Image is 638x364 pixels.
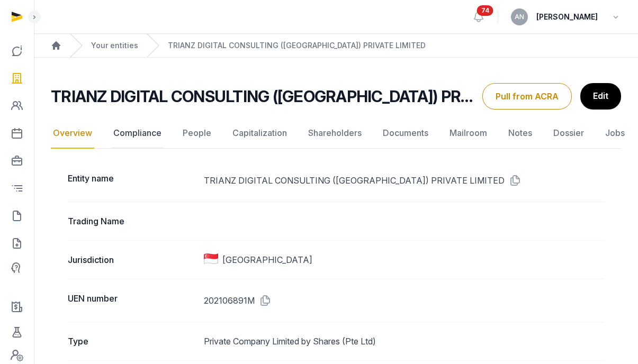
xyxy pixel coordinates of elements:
dt: Type [68,335,195,348]
a: Overview [51,118,94,149]
a: Notes [506,118,534,149]
a: Mailroom [447,118,489,149]
a: People [181,118,213,149]
span: [GEOGRAPHIC_DATA] [222,253,312,266]
a: TRIANZ DIGITAL CONSULTING ([GEOGRAPHIC_DATA]) PRIVATE LIMITED [168,40,426,51]
dd: 202106891M [204,292,604,309]
button: AN [511,8,528,25]
a: Shareholders [306,118,364,149]
h2: TRIANZ DIGITAL CONSULTING ([GEOGRAPHIC_DATA]) PRIVATE LIMITED [51,87,474,106]
a: Documents [381,118,430,149]
a: Your entities [91,40,138,51]
dt: Trading Name [68,215,195,228]
nav: Tabs [51,118,621,149]
dt: Entity name [68,172,195,189]
a: Capitalization [230,118,289,149]
a: Jobs [603,118,627,149]
dd: Private Company Limited by Shares (Pte Ltd) [204,335,604,348]
dd: TRIANZ DIGITAL CONSULTING ([GEOGRAPHIC_DATA]) PRIVATE LIMITED [204,172,604,189]
span: AN [515,14,524,20]
dt: UEN number [68,292,195,309]
span: 74 [477,5,493,16]
a: Edit [580,83,621,110]
span: [PERSON_NAME] [536,11,598,23]
a: Dossier [551,118,586,149]
nav: Breadcrumb [34,34,638,58]
button: Pull from ACRA [482,83,572,110]
a: Compliance [111,118,164,149]
dt: Jurisdiction [68,253,195,266]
